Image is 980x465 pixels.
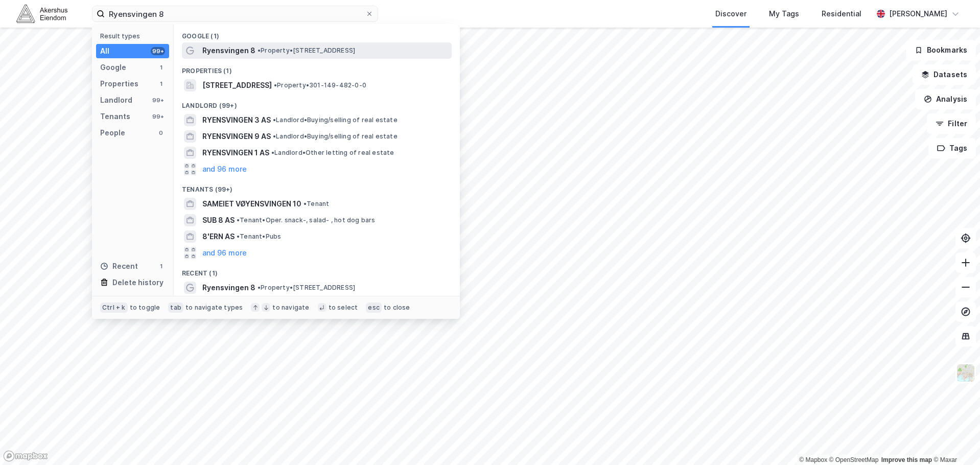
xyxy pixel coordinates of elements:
span: • [258,284,261,291]
div: Recent (1) [174,261,460,280]
div: All [100,45,109,57]
div: Residential [822,8,861,20]
span: • [273,116,276,124]
img: Z [956,363,975,383]
div: 1 [157,262,165,270]
span: 8'ERN AS [202,230,235,243]
div: My Tags [769,8,799,20]
input: Search by address, cadastre, landlords, tenants or people [105,6,365,21]
span: RYENSVINGEN 1 AS [202,147,269,159]
div: Tenants [100,110,130,123]
div: People [100,127,125,139]
span: RYENSVINGEN 3 AS [202,114,271,126]
div: Landlord [100,94,132,106]
span: • [258,46,261,54]
div: 1 [157,80,165,88]
div: Result types [100,32,169,40]
span: Tenant • Pubs [237,232,281,241]
a: OpenStreetMap [829,456,879,463]
span: RYENSVINGEN 9 AS [202,130,271,143]
span: • [271,149,274,156]
span: • [273,132,276,140]
div: tab [168,303,183,313]
span: Landlord • Other letting of real estate [271,149,394,157]
a: Improve this map [881,456,932,463]
div: Google (1) [174,24,460,42]
div: Recent [100,260,138,272]
button: Tags [928,138,976,158]
div: Landlord (99+) [174,94,460,112]
div: Google [100,61,126,74]
div: to toggle [130,304,160,312]
span: SUB 8 AS [202,214,235,226]
a: Mapbox [799,456,827,463]
button: Datasets [913,64,976,85]
div: to close [384,304,410,312]
div: 1 [157,63,165,72]
span: Property • 301-149-482-0-0 [274,81,366,89]
div: 99+ [151,96,165,104]
button: Filter [927,113,976,134]
span: • [237,216,240,224]
div: [PERSON_NAME] [889,8,947,20]
button: and 96 more [202,163,247,175]
img: akershus-eiendom-logo.9091f326c980b4bce74ccdd9f866810c.svg [16,5,67,22]
span: • [237,232,240,240]
div: to select [329,304,358,312]
span: Tenant [304,200,329,208]
span: Ryensvingen 8 [202,282,255,294]
div: Properties (1) [174,59,460,77]
span: • [304,200,307,207]
span: Landlord • Buying/selling of real estate [273,132,398,141]
button: Analysis [915,89,976,109]
div: 0 [157,129,165,137]
span: [STREET_ADDRESS] [202,79,272,91]
div: to navigate [272,304,309,312]
div: Delete history [112,276,164,289]
span: Property • [STREET_ADDRESS] [258,284,355,292]
span: Landlord • Buying/selling of real estate [273,116,398,124]
div: Discover [715,8,746,20]
span: Property • [STREET_ADDRESS] [258,46,355,55]
span: Tenant • Oper. snack-, salad- , hot dog bars [237,216,376,224]
div: Properties [100,78,138,90]
div: esc [366,303,382,313]
div: Ctrl + k [100,303,128,313]
a: Mapbox homepage [3,450,48,462]
span: Ryensvingen 8 [202,44,255,57]
div: 99+ [151,112,165,121]
span: • [274,81,277,89]
div: 99+ [151,47,165,55]
button: Bookmarks [906,40,976,60]
div: to navigate types [185,304,243,312]
button: and 96 more [202,247,247,259]
iframe: Chat Widget [929,416,980,465]
div: Tenants (99+) [174,177,460,196]
span: SAMEIET VØYENSVINGEN 10 [202,198,301,210]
